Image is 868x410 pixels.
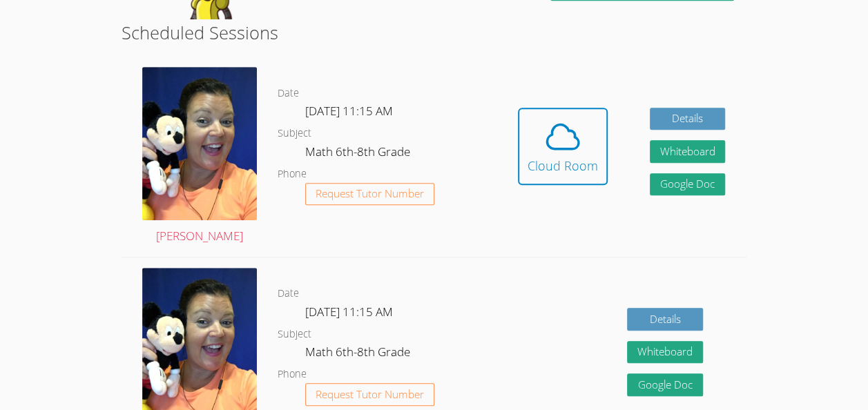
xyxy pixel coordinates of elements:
a: Details [627,308,703,331]
a: Google Doc [650,173,726,196]
button: Cloud Room [518,108,608,185]
button: Whiteboard [650,140,726,163]
dt: Subject [278,326,311,343]
dt: Subject [278,125,311,142]
a: [PERSON_NAME] [142,67,257,246]
dt: Date [278,285,299,302]
img: avatar.png [142,67,257,220]
dt: Phone [278,166,307,183]
button: Request Tutor Number [305,383,434,406]
h2: Scheduled Sessions [122,19,746,46]
button: Whiteboard [627,341,703,364]
dt: Date [278,85,299,102]
div: Cloud Room [528,156,598,175]
dd: Math 6th-8th Grade [305,342,413,366]
span: Request Tutor Number [316,389,424,400]
button: Request Tutor Number [305,183,434,206]
a: Google Doc [627,373,703,396]
dt: Phone [278,366,307,383]
span: Request Tutor Number [316,188,424,199]
a: Details [650,108,726,130]
span: [DATE] 11:15 AM [305,103,393,119]
dd: Math 6th-8th Grade [305,142,413,166]
span: [DATE] 11:15 AM [305,304,393,320]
